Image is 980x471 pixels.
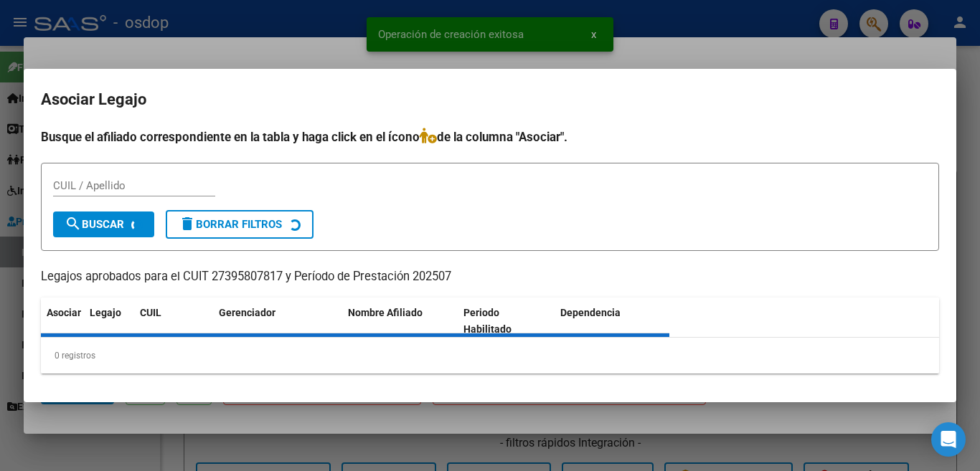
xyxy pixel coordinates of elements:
[41,86,939,113] h2: Asociar Legajo
[41,268,939,286] p: Legajos aprobados para el CUIT 27395807817 y Período de Prestación 202507
[219,307,275,318] span: Gerenciador
[342,298,458,345] datatable-header-cell: Nombre Afiliado
[140,307,161,318] span: CUIL
[348,307,423,318] span: Nombre Afiliado
[65,218,124,231] span: Buscar
[458,298,555,345] datatable-header-cell: Periodo Habilitado
[41,298,84,345] datatable-header-cell: Asociar
[213,298,342,345] datatable-header-cell: Gerenciador
[90,307,121,318] span: Legajo
[179,215,196,232] mat-icon: delete
[65,215,82,232] mat-icon: search
[560,307,621,318] span: Dependencia
[166,210,314,239] button: Borrar Filtros
[47,307,81,318] span: Asociar
[134,298,213,345] datatable-header-cell: CUIL
[463,307,512,335] span: Periodo Habilitado
[41,338,939,374] div: 0 registros
[84,298,134,345] datatable-header-cell: Legajo
[41,128,939,146] h4: Busque el afiliado correspondiente en la tabla y haga click en el ícono de la columna "Asociar".
[179,218,282,231] span: Borrar Filtros
[931,422,966,457] div: Open Intercom Messenger
[555,298,670,345] datatable-header-cell: Dependencia
[53,211,154,237] button: Buscar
